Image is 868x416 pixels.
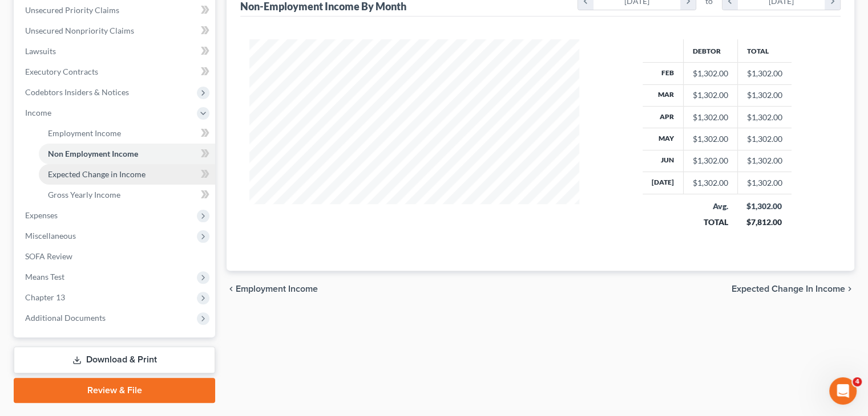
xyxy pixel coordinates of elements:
[643,106,684,128] th: Apr
[48,190,120,199] span: Gross Yearly Income
[737,172,792,194] td: $1,302.00
[746,217,782,228] div: $7,812.00
[25,26,134,35] span: Unsecured Nonpriority Claims
[643,150,684,172] th: Jun
[25,210,58,220] span: Expenses
[25,67,98,76] span: Executory Contracts
[643,63,684,84] th: Feb
[683,39,737,62] th: Debtor
[16,21,215,41] a: Unsecured Nonpriority Claims
[25,292,65,302] span: Chapter 13
[39,185,215,205] a: Gross Yearly Income
[16,41,215,62] a: Lawsuits
[732,284,854,293] button: Expected Change in Income chevron_right
[643,84,684,106] th: Mar
[25,108,51,117] span: Income
[16,62,215,82] a: Executory Contracts
[25,46,56,56] span: Lawsuits
[25,87,129,97] span: Codebtors Insiders & Notices
[25,5,119,15] span: Unsecured Priority Claims
[693,68,728,79] div: $1,302.00
[236,284,318,293] span: Employment Income
[693,112,728,123] div: $1,302.00
[732,284,845,293] span: Expected Change in Income
[693,89,728,101] div: $1,302.00
[737,63,792,84] td: $1,302.00
[853,377,862,386] span: 4
[692,201,728,212] div: Avg.
[693,155,728,166] div: $1,302.00
[16,246,215,267] a: SOFA Review
[692,217,728,228] div: TOTAL
[39,164,215,185] a: Expected Change in Income
[39,144,215,164] a: Non Employment Income
[227,284,236,293] i: chevron_left
[48,149,138,158] span: Non Employment Income
[693,177,728,189] div: $1,302.00
[14,346,215,373] a: Download & Print
[39,123,215,144] a: Employment Income
[643,128,684,150] th: May
[845,284,854,293] i: chevron_right
[25,251,72,261] span: SOFA Review
[746,201,782,212] div: $1,302.00
[737,84,792,106] td: $1,302.00
[737,128,792,150] td: $1,302.00
[25,231,76,240] span: Miscellaneous
[737,39,792,62] th: Total
[25,313,106,323] span: Additional Documents
[737,150,792,172] td: $1,302.00
[25,272,64,282] span: Means Test
[14,378,215,403] a: Review & File
[48,169,146,179] span: Expected Change in Income
[693,133,728,145] div: $1,302.00
[48,128,121,138] span: Employment Income
[643,172,684,194] th: [DATE]
[829,377,857,405] iframe: Intercom live chat
[737,106,792,128] td: $1,302.00
[227,284,318,293] button: chevron_left Employment Income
